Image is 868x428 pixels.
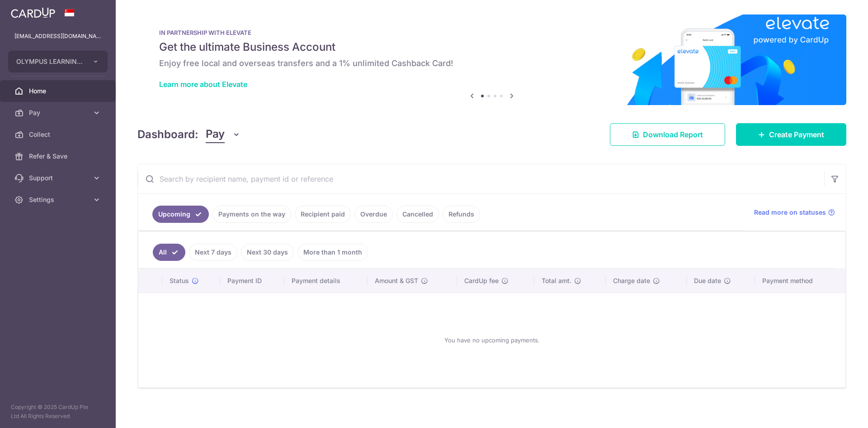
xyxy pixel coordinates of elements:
[206,126,241,143] button: Pay
[295,206,351,223] a: Recipient paid
[542,276,571,285] span: Total amt.
[137,14,846,105] img: Renovation banner
[159,29,825,36] p: IN PARTNERSHIP WITH ELEVATE
[464,276,499,285] span: CardUp fee
[189,244,237,261] a: Next 7 days
[396,206,439,223] a: Cancelled
[11,7,55,18] img: CardUp
[29,173,89,183] span: Support
[284,269,368,293] th: Payment details
[14,32,101,41] p: [EMAIL_ADDRESS][DOMAIN_NAME]
[241,244,294,261] a: Next 30 days
[375,276,418,285] span: Amount & GST
[170,276,189,285] span: Status
[354,206,393,223] a: Overdue
[149,300,835,380] div: You have no upcoming payments.
[610,123,725,146] a: Download Report
[297,244,368,261] a: More than 1 month
[613,276,650,285] span: Charge date
[29,87,89,96] span: Home
[159,80,247,89] a: Learn more about Elevate
[754,208,835,217] a: Read more on statuses
[29,108,89,117] span: Pay
[769,129,824,140] span: Create Payment
[29,195,89,204] span: Settings
[29,130,89,139] span: Collect
[754,208,826,217] span: Read more on statuses
[755,269,845,293] th: Payment method
[643,129,703,140] span: Download Report
[206,126,225,143] span: Pay
[159,40,825,54] h5: Get the ultimate Business Account
[16,57,83,66] span: OLYMPUS LEARNING ACADEMY PTE LTD
[736,123,846,146] a: Create Payment
[443,206,480,223] a: Refunds
[29,152,89,161] span: Refer & Save
[159,58,825,69] h6: Enjoy free local and overseas transfers and a 1% unlimited Cashback Card!
[153,244,185,261] a: All
[212,206,291,223] a: Payments on the way
[694,276,721,285] span: Due date
[152,206,209,223] a: Upcoming
[137,126,198,143] h4: Dashboard:
[8,51,108,72] button: OLYMPUS LEARNING ACADEMY PTE LTD
[220,269,284,293] th: Payment ID
[138,164,824,193] input: Search by recipient name, payment id or reference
